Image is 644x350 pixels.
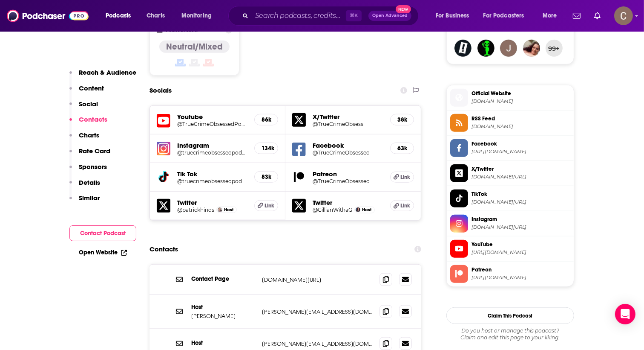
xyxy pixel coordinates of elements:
[147,10,165,22] span: Charts
[430,9,480,23] button: open menu
[177,121,247,127] h5: @TrueCrimeObsessedPodcast
[181,10,212,22] span: Monitoring
[450,139,570,157] a: Facebook[URL][DOMAIN_NAME]
[446,327,574,334] span: Do you host or manage this podcast?
[69,115,107,131] button: Contacts
[450,215,570,233] a: Instagram[DOMAIN_NAME][URL]
[79,178,100,187] p: Details
[177,178,247,184] a: @truecrimeobsessedpod
[446,327,574,341] div: Claim and edit this page to your liking.
[483,10,524,22] span: For Podcasters
[356,207,360,212] img: Gillian Pensavalle
[79,84,104,92] p: Content
[313,113,383,121] h5: X/Twitter
[79,163,107,171] p: Sponsors
[262,308,373,315] p: [PERSON_NAME][EMAIL_ADDRESS][DOMAIN_NAME]
[69,84,104,100] button: Content
[390,172,414,183] a: Link
[450,114,570,132] a: RSS Feed[DOMAIN_NAME]
[471,123,570,130] span: audioboom.com
[224,207,233,213] span: Host
[454,40,471,57] img: timberpod
[262,173,271,181] h5: 83k
[262,116,271,123] h5: 86k
[262,276,373,283] p: [DOMAIN_NAME][URL]
[500,40,517,57] img: Jodie34
[450,89,570,107] a: Official Website[DOMAIN_NAME]
[523,40,540,57] img: christinethomasplexusslim
[69,147,110,163] button: Rate Card
[313,121,383,127] a: @TrueCrimeObsess
[471,241,570,248] span: YouTube
[252,9,346,23] input: Search podcasts, credits, & more...
[478,9,537,23] button: open menu
[177,141,247,149] h5: Instagram
[313,149,383,156] a: @TrueCrimeObsessed
[450,164,570,182] a: X/Twitter[DOMAIN_NAME][URL]
[400,174,410,181] span: Link
[591,9,604,23] a: Show notifications dropdown
[177,149,247,156] a: @truecrimeobsessedpodcast
[191,275,255,283] p: Contact Page
[100,9,142,23] button: open menu
[218,207,222,212] a: Patrick Hinds
[313,178,383,184] a: @TrueCrimeObsessed
[390,200,414,211] a: Link
[450,190,570,207] a: TikTok[DOMAIN_NAME][URL]
[157,142,170,155] img: iconImage
[175,9,223,23] button: open menu
[79,131,99,139] p: Charts
[569,9,584,23] a: Show notifications dropdown
[471,190,570,198] span: TikTok
[546,40,563,57] button: 99+
[177,207,214,213] a: @patrickhinds
[191,312,255,320] p: [PERSON_NAME]
[471,140,570,148] span: Facebook
[313,198,383,207] h5: Twitter
[79,68,136,76] p: Reach & Audience
[543,10,557,22] span: More
[446,307,574,324] button: Claim This Podcast
[471,165,570,173] span: X/Twitter
[477,40,494,57] a: aquarius
[450,265,570,283] a: Patreon[URL][DOMAIN_NAME]
[262,145,271,152] h5: 134k
[166,41,223,52] h4: Neutral/Mixed
[7,8,89,24] img: Podchaser - Follow, Share and Rate Podcasts
[313,141,383,149] h5: Facebook
[368,11,411,21] button: Open AdvancedNew
[471,174,570,180] span: twitter.com/TrueCrimeObsess
[177,113,247,121] h5: Youtube
[614,6,633,25] img: User Profile
[69,100,98,116] button: Social
[313,207,352,213] a: @GillianWithaG
[471,274,570,281] span: https://www.patreon.com/TrueCrimeObsessed
[471,115,570,122] span: RSS Feed
[149,241,178,257] h2: Contacts
[106,10,131,22] span: Podcasts
[177,170,247,178] h5: Tik Tok
[79,249,127,256] a: Open Website
[471,199,570,205] span: tiktok.com/@truecrimeobsessedpod
[396,5,411,13] span: New
[362,207,371,213] span: Host
[400,202,410,209] span: Link
[236,6,427,26] div: Search podcasts, credits, & more...
[471,266,570,274] span: Patreon
[614,6,633,25] button: Show profile menu
[436,10,469,22] span: For Business
[191,339,255,347] p: Host
[262,340,373,347] p: [PERSON_NAME][EMAIL_ADDRESS][DOMAIN_NAME]
[79,147,110,155] p: Rate Card
[191,303,255,311] p: Host
[471,249,570,256] span: https://www.youtube.com/@TrueCrimeObsessedPodcast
